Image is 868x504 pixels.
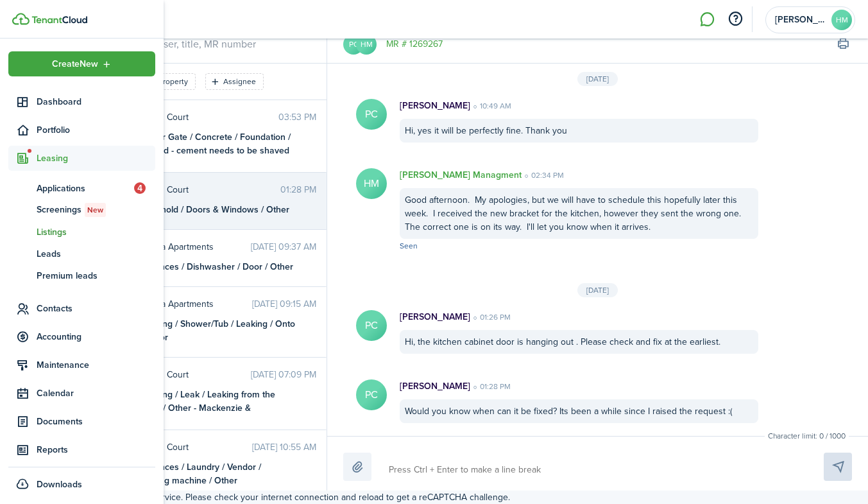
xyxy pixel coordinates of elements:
span: Reports [37,443,155,456]
span: Virgetta Apartments [135,240,251,254]
avatar-text: HM [356,34,377,55]
span: Leads [37,247,155,261]
time: 10:49 AM [470,100,511,112]
span: Virgetta Apartments [135,297,252,311]
time: 01:28 PM [470,381,511,392]
span: Listings [37,225,155,239]
a: MR # 1269267 [386,37,443,51]
span: 4 [134,182,146,194]
img: TenantCloud [12,13,30,25]
span: Applications [37,182,134,195]
a: Applications4 [8,177,155,199]
a: Premium leads [8,265,155,286]
time: 03:53 PM [278,110,316,124]
span: Documents [37,415,155,428]
span: Screenings [37,203,155,217]
span: Raleigh Court [135,368,251,381]
span: Raleigh Court [135,110,278,124]
button: Open resource center [724,8,746,30]
span: Accounting [37,330,155,343]
span: Raleigh Court [135,440,252,454]
p: [PERSON_NAME] [400,379,470,393]
small: Character limit: 0 / 1000 [765,430,849,442]
a: Listings [8,221,155,243]
a: ScreeningsNew [8,199,155,221]
filter-tag-label: Property [158,76,188,87]
div: Appliances / Dishwasher / Door / Other [135,260,295,274]
time: [DATE] 10:55 AM [252,440,316,454]
avatar-text: PC [343,34,364,55]
span: Maintenance [37,358,155,372]
time: 01:26 PM [470,311,511,323]
time: [DATE] 09:37 AM [251,240,316,254]
time: [DATE] 09:15 AM [252,297,316,311]
button: Print [834,35,852,53]
input: search [83,25,327,63]
span: Premium leads [37,269,155,282]
div: Hi, yes it will be perfectly fine. Thank you [400,119,758,143]
span: Calendar [37,387,155,400]
span: Halfon Managment [775,15,826,24]
span: Downloads [37,478,82,491]
time: 01:28 PM [280,183,316,196]
span: Portfolio [37,123,155,137]
avatar-text: PC [356,379,387,410]
div: [DATE] [577,283,618,297]
avatar-text: PC [356,99,387,130]
img: TenantCloud [31,16,87,24]
span: Seen [400,240,418,252]
avatar-text: HM [831,10,852,30]
span: Dashboard [37,95,155,109]
span: Create New [52,60,98,69]
span: New [87,204,103,216]
div: Exterior Gate / Concrete / Foundation / Cracked - cement needs to be shaved down a bit [135,130,295,159]
time: 02:34 PM [522,169,564,181]
div: Appliances / Laundry / Vendor / Washing machine / Other [135,460,295,487]
div: Household / Doors & Windows / Other [135,203,295,216]
button: Open menu [8,51,155,76]
filter-tag-label: Assignee [223,76,256,87]
div: [DATE] [577,72,618,86]
a: Reports [8,437,155,462]
avatar-text: PC [356,310,387,341]
div: Plumbing / Leak / Leaking from the ceiling / Other - Mackenzie & [PERSON_NAME]'s office ceiling; ... [135,388,295,417]
div: Plumbing / Shower/Tub / Leaking / Onto the floor [135,317,295,344]
div: Good afternoon. My apologies, but we will have to schedule this hopefully later this week. I rece... [400,188,758,239]
a: Dashboard [8,89,155,114]
div: Hi, the kitchen cabinet door is hanging out . Please check and fix at the earliest. [400,330,758,354]
span: Raleigh Court [135,183,280,196]
filter-tag: Open filter [140,73,196,90]
time: [DATE] 07:09 PM [251,368,316,381]
filter-tag: Open filter [205,73,264,90]
div: Would you know when can it be fixed? Its been a while since I raised the request :( [400,399,758,423]
span: Contacts [37,302,155,315]
a: Leads [8,243,155,265]
p: [PERSON_NAME] [400,99,470,112]
span: Leasing [37,152,155,165]
p: [PERSON_NAME] Managment [400,168,522,182]
p: [PERSON_NAME] [400,310,470,324]
avatar-text: HM [356,168,387,199]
